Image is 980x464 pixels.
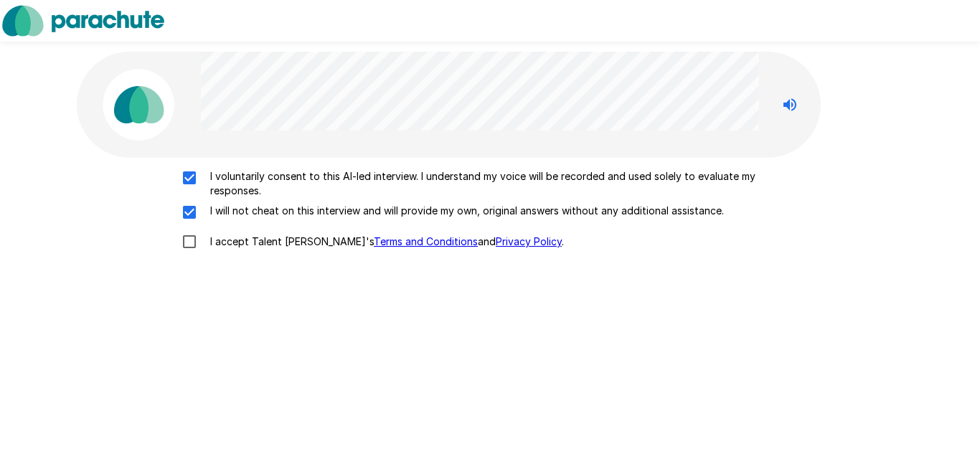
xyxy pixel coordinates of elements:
p: I voluntarily consent to this AI-led interview. I understand my voice will be recorded and used s... [204,169,806,198]
a: Terms and Conditions [374,235,478,247]
button: Stop reading questions aloud [776,90,804,119]
a: Privacy Policy [496,235,562,247]
p: I accept Talent [PERSON_NAME]'s and . [204,235,564,249]
p: I will not cheat on this interview and will provide my own, original answers without any addition... [204,204,724,218]
img: parachute_avatar.png [103,69,174,141]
